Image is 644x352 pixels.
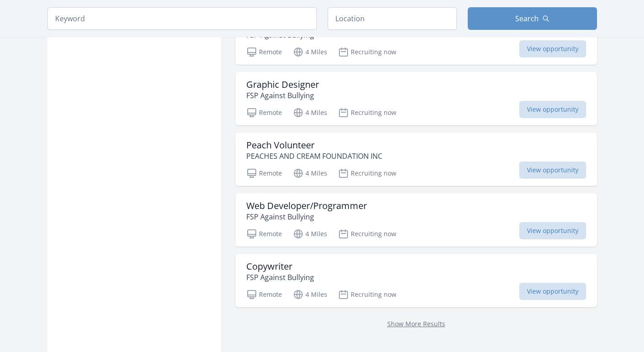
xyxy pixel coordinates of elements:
[293,228,327,239] p: 4 Miles
[387,319,445,328] a: Show More Results
[246,107,282,118] p: Remote
[293,107,327,118] p: 4 Miles
[293,289,327,300] p: 4 Miles
[246,261,314,272] h3: Copywriter
[328,7,457,30] input: Location
[338,168,396,179] p: Recruiting now
[338,47,396,57] p: Recruiting now
[246,228,282,239] p: Remote
[338,228,396,239] p: Recruiting now
[235,254,597,307] a: Copywriter FSP Against Bullying Remote 4 Miles Recruiting now View opportunity
[519,283,586,300] span: View opportunity
[235,193,597,247] a: Web Developer/Programmer FSP Against Bullying Remote 4 Miles Recruiting now View opportunity
[235,133,597,186] a: Peach Volunteer PEACHES AND CREAM FOUNDATION INC Remote 4 Miles Recruiting now View opportunity
[235,72,597,125] a: Graphic Designer FSP Against Bullying Remote 4 Miles Recruiting now View opportunity
[519,162,586,179] span: View opportunity
[246,140,382,151] h3: Peach Volunteer
[519,101,586,118] span: View opportunity
[246,151,382,162] p: PEACHES AND CREAM FOUNDATION INC
[246,272,314,283] p: FSP Against Bullying
[515,13,539,24] span: Search
[468,7,597,30] button: Search
[519,222,586,239] span: View opportunity
[246,200,367,211] h3: Web Developer/Programmer
[246,211,367,222] p: FSP Against Bullying
[246,289,282,300] p: Remote
[338,289,396,300] p: Recruiting now
[246,90,319,101] p: FSP Against Bullying
[293,168,327,179] p: 4 Miles
[235,11,597,65] a: Grant Writer FSP Against Bullying Remote 4 Miles Recruiting now View opportunity
[293,47,327,57] p: 4 Miles
[246,79,319,90] h3: Graphic Designer
[47,7,317,30] input: Keyword
[246,168,282,179] p: Remote
[519,40,586,57] span: View opportunity
[338,107,396,118] p: Recruiting now
[246,47,282,57] p: Remote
